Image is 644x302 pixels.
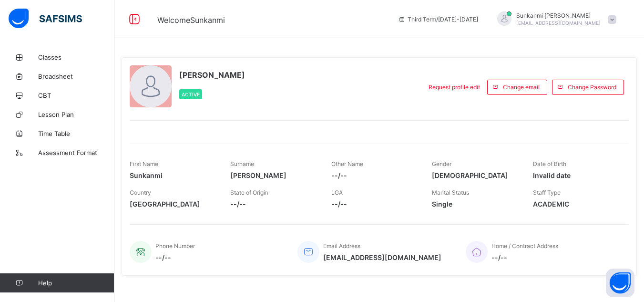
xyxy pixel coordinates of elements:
span: Surname [230,160,254,167]
span: [PERSON_NAME] [179,70,245,80]
span: [GEOGRAPHIC_DATA] [130,200,216,208]
span: State of Origin [230,189,268,196]
span: CBT [38,92,114,99]
span: [DEMOGRAPHIC_DATA] [432,171,518,179]
span: Broadsheet [38,73,114,80]
span: Date of Birth [533,160,566,167]
img: safsims [9,9,82,29]
span: Single [432,200,518,208]
span: Marital Status [432,189,469,196]
span: Sunkanmi [PERSON_NAME] [516,12,601,19]
span: Email Address [323,242,360,250]
span: Active [182,92,200,97]
span: Phone Number [155,242,195,250]
span: Change email [503,83,540,91]
span: Lesson Plan [38,111,114,118]
span: --/-- [331,200,418,208]
span: First Name [130,160,158,167]
span: Change Password [568,83,616,91]
span: [PERSON_NAME] [230,171,317,179]
span: [EMAIL_ADDRESS][DOMAIN_NAME] [323,253,441,261]
span: Time Table [38,130,114,137]
span: [EMAIL_ADDRESS][DOMAIN_NAME] [516,20,601,26]
span: Classes [38,53,114,61]
span: ACADEMIC [533,200,619,208]
span: Other Name [331,160,363,167]
button: Open asap [606,269,634,297]
span: Welcome Sunkanmi [157,15,225,25]
span: session/term information [398,16,478,23]
span: Home / Contract Address [491,242,558,250]
span: LGA [331,189,343,196]
span: Request profile edit [429,83,480,91]
span: Gender [432,160,451,167]
span: Assessment Format [38,149,114,156]
span: --/-- [230,200,317,208]
span: Invalid date [533,171,619,179]
span: --/-- [491,253,558,261]
span: --/-- [331,171,418,179]
span: Sunkanmi [130,171,216,179]
span: Help [38,279,114,287]
span: Country [130,189,151,196]
span: Staff Type [533,189,561,196]
span: --/-- [155,253,195,261]
div: Sunkanmi Akinrotoye [488,11,621,27]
